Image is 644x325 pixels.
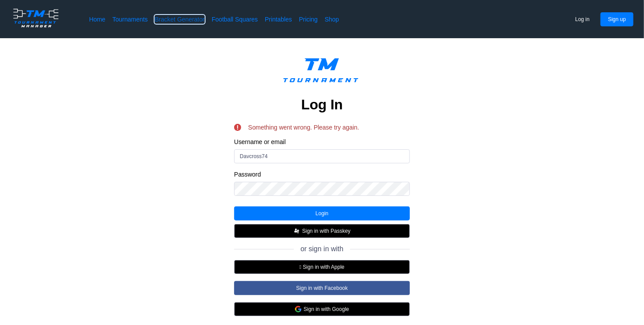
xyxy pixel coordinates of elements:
[295,306,302,313] img: google.d7f092af888a54de79ed9c9303d689d7.svg
[234,260,410,274] button:  Sign in with Apple
[234,170,410,178] label: Password
[155,15,205,24] a: Bracket Generator
[300,245,344,253] span: or sign in with
[234,206,410,220] button: Login
[234,302,410,316] button: Sign in with Google
[234,281,410,295] button: Sign in with Facebook
[112,15,148,24] a: Tournaments
[11,7,61,29] img: logo.ffa97a18e3bf2c7d.png
[293,227,300,235] img: FIDO_Passkey_mark_A_white.b30a49376ae8d2d8495b153dc42f1869.svg
[265,15,292,24] a: Printables
[568,12,597,26] button: Log in
[212,15,258,24] a: Football Squares
[601,12,633,26] button: Sign up
[89,15,105,24] a: Home
[248,124,359,130] span: Something went wrong. Please try again.
[234,138,410,146] label: Username or email
[234,224,410,238] button: Sign in with Passkey
[234,149,410,163] input: username or email
[299,15,318,24] a: Pricing
[325,15,339,24] a: Shop
[301,96,343,113] h2: Log In
[276,52,368,92] img: logo.ffa97a18e3bf2c7d.png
